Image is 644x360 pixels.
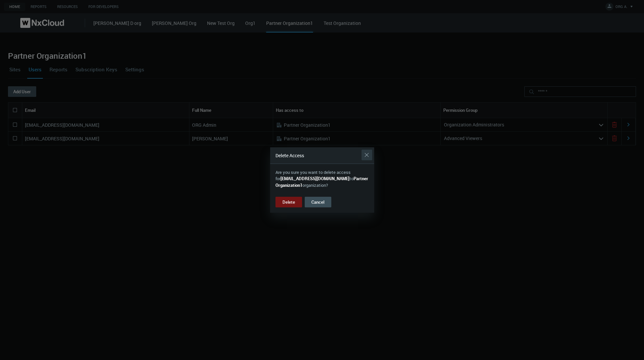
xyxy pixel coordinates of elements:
[275,169,369,189] p: Are you sure you want to delete access for to organization?
[275,176,368,188] span: Partner Organization1
[275,197,302,207] button: Delete
[305,197,331,207] button: Cancel
[311,199,324,205] span: Cancel
[280,176,350,181] span: [EMAIL_ADDRESS][DOMAIN_NAME]
[362,150,372,160] button: Close
[275,152,304,159] span: Delete Access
